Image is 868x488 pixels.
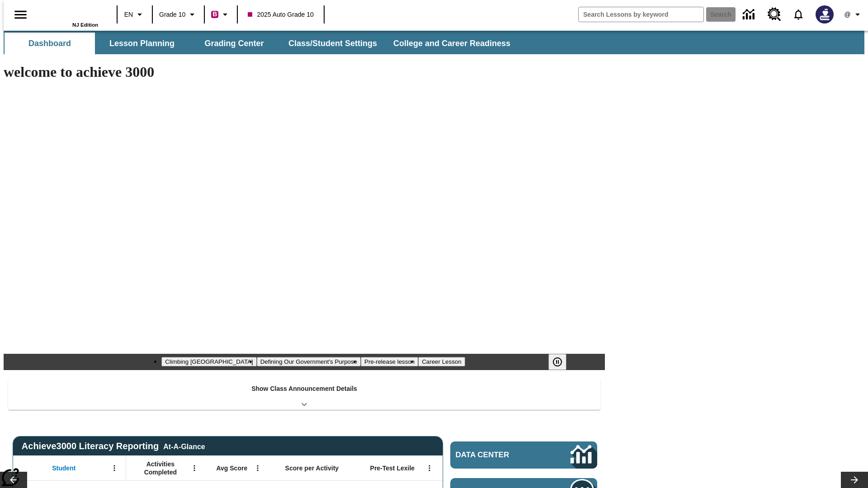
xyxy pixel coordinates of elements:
[39,3,98,28] div: Home
[456,450,540,460] span: Data Center
[212,9,217,20] span: B
[423,461,436,475] button: Open Menu
[208,6,234,23] button: Boost Class color is violet red. Change class color
[251,384,357,394] p: Show Class Announcement Details
[839,6,868,23] button: Profile/Settings
[370,464,415,472] span: Pre-Test Lexile
[810,3,839,26] button: Select a new avatar
[248,10,313,19] span: 2025 Auto Grade 10
[39,4,98,22] a: Home
[251,461,264,475] button: Open Menu
[22,441,205,451] span: Achieve3000 Literacy Reporting
[450,441,597,469] a: Data Center
[386,33,518,54] button: College and Career Readiness
[4,31,864,54] div: SubNavbar
[97,33,187,54] button: Lesson Planning
[8,379,600,410] div: Show Class Announcement Details
[787,3,810,26] a: Notifications
[156,6,201,23] button: Grade: Grade 10, Select a grade
[737,2,762,27] a: Data Center
[548,354,576,370] div: Pause
[188,461,201,475] button: Open Menu
[216,464,247,472] span: Avg Score
[189,33,279,54] button: Grading Center
[5,33,95,54] button: Dashboard
[163,441,205,451] div: At-A-Glance
[844,10,850,19] span: @
[762,2,787,27] a: Resource Center, Will open in new tab
[841,472,868,488] button: Lesson carousel, Next
[159,10,185,19] span: Grade 10
[418,357,465,366] button: Slide 4 Career Lesson
[7,1,34,28] button: Open side menu
[548,354,566,370] button: Pause
[285,464,339,472] span: Score per Activity
[52,464,75,472] span: Student
[281,33,384,54] button: Class/Student Settings
[361,357,418,366] button: Slide 3 Pre-release lesson
[161,357,256,366] button: Slide 1 Climbing Mount Tai
[120,6,149,23] button: Language: EN, Select a language
[579,7,703,22] input: search field
[108,461,121,475] button: Open Menu
[72,22,98,28] span: NJ Edition
[4,33,519,54] div: SubNavbar
[4,64,605,80] h1: welcome to achieve 3000
[124,10,133,19] span: EN
[816,5,834,23] img: Avatar
[131,460,190,476] span: Activities Completed
[257,357,361,366] button: Slide 2 Defining Our Government's Purpose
